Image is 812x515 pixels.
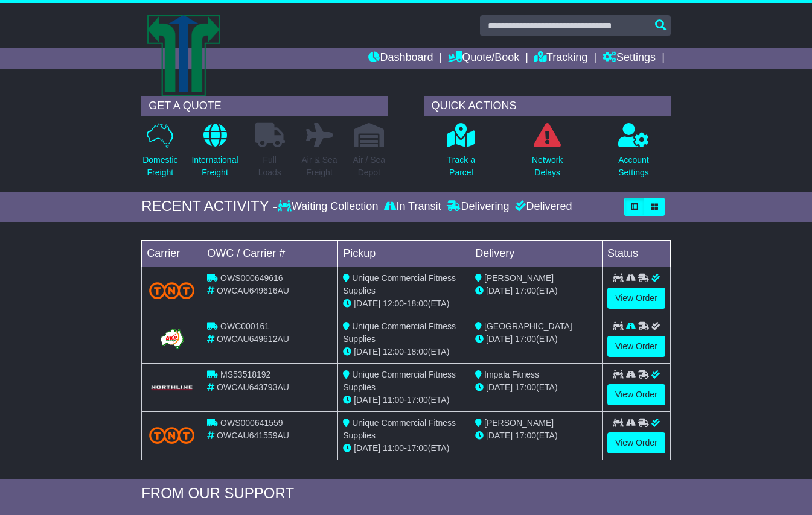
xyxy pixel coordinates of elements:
span: [PERSON_NAME] [484,273,554,283]
div: GET A QUOTE [141,96,388,116]
span: [DATE] [486,431,513,440]
span: [PERSON_NAME] [484,418,554,428]
a: View Order [607,384,665,405]
p: International Freight [191,154,238,179]
div: Delivered [512,200,572,213]
img: TNT_Domestic.png [149,427,194,443]
span: 12:00 [383,347,404,356]
a: View Order [607,432,665,453]
span: OWC000161 [220,321,269,331]
td: Carrier [142,240,202,267]
span: [DATE] [486,286,513,295]
div: RECENT ACTIVITY - [141,198,278,215]
td: Pickup [338,240,470,267]
span: 17:00 [515,431,536,440]
div: - (ETA) [343,346,465,358]
a: InternationalFreight [191,122,238,186]
span: Unique Commercial Fitness Supplies [343,418,456,440]
img: GetCarrierServiceLogo [158,327,186,351]
span: [DATE] [486,382,513,392]
span: Unique Commercial Fitness Supplies [343,321,456,344]
span: [GEOGRAPHIC_DATA] [484,321,572,331]
span: OWCAU649616AU [217,286,289,295]
span: OWS000649616 [220,273,283,283]
p: Air & Sea Freight [301,154,337,179]
div: FROM OUR SUPPORT [141,485,671,502]
td: Status [603,240,671,267]
td: OWC / Carrier # [202,240,338,267]
span: [DATE] [354,395,380,405]
div: QUICK ACTIONS [424,96,671,116]
a: DomesticFreight [142,122,178,186]
div: Waiting Collection [278,200,381,213]
span: 18:00 [407,347,428,356]
div: (ETA) [475,429,597,442]
span: Unique Commercial Fitness Supplies [343,370,456,392]
a: Dashboard [368,48,433,69]
span: Unique Commercial Fitness Supplies [343,273,456,295]
a: Tracking [534,48,587,69]
span: 17:00 [407,395,428,405]
td: Delivery [470,240,603,267]
span: 17:00 [515,334,536,344]
span: Impala Fitness [484,370,539,379]
span: 17:00 [515,286,536,295]
a: AccountSettings [618,122,650,186]
p: Account Settings [618,154,649,179]
div: (ETA) [475,285,597,297]
div: (ETA) [475,381,597,394]
img: GetCarrierServiceLogo [149,384,194,391]
span: OWS000641559 [220,418,283,428]
p: Air / Sea Depot [353,154,385,179]
span: OWCAU641559AU [217,431,289,440]
span: [DATE] [354,299,380,308]
a: Settings [603,48,656,69]
p: Domestic Freight [142,154,177,179]
span: [DATE] [486,334,513,344]
span: 12:00 [383,299,404,308]
div: (ETA) [475,333,597,346]
span: OWCAU649612AU [217,334,289,344]
span: 17:00 [515,382,536,392]
p: Full Loads [255,154,285,179]
div: In Transit [381,200,444,213]
a: View Order [607,288,665,309]
span: [DATE] [354,347,380,356]
a: View Order [607,336,665,357]
a: Track aParcel [447,122,476,186]
div: - (ETA) [343,297,465,310]
span: 17:00 [407,443,428,453]
p: Track a Parcel [447,154,475,179]
span: [DATE] [354,443,380,453]
img: TNT_Domestic.png [149,282,194,299]
div: Delivering [444,200,512,213]
span: 11:00 [383,443,404,453]
a: Quote/Book [448,48,519,69]
span: MS53518192 [220,370,270,379]
span: 11:00 [383,395,404,405]
div: - (ETA) [343,394,465,406]
a: NetworkDelays [531,122,563,186]
span: OWCAU643793AU [217,382,289,392]
p: Network Delays [532,154,563,179]
span: 18:00 [407,299,428,308]
div: - (ETA) [343,442,465,455]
